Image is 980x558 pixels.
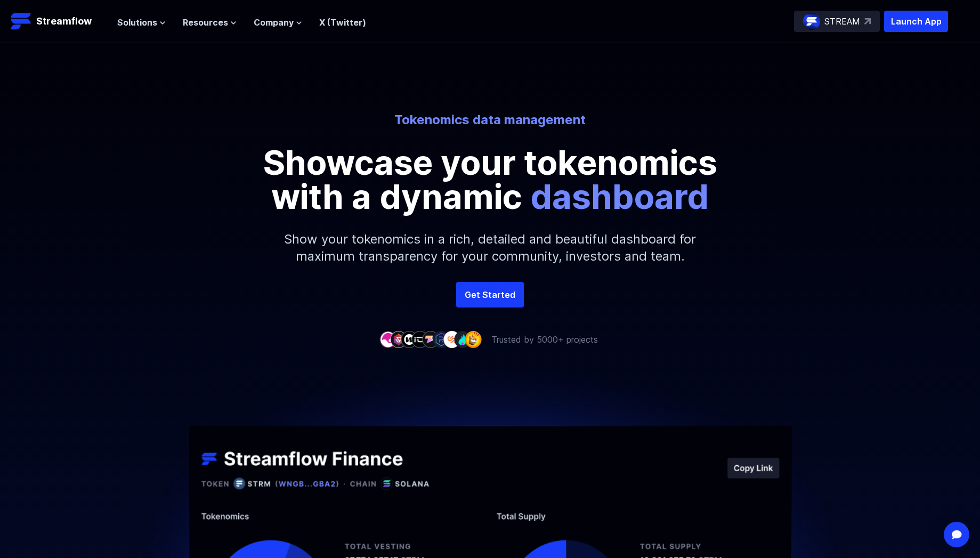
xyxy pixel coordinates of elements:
p: Showcase your tokenomics with a dynamic [250,145,730,214]
img: Streamflow Logo [11,11,32,32]
p: Show your tokenomics in a rich, detailed and beautiful dashboard for maximum transparency for you... [261,214,719,282]
a: Get Started [456,282,524,308]
img: company-7 [443,331,460,347]
div: Open Intercom Messenger [944,522,969,547]
a: Streamflow [11,11,107,32]
p: STREAM [824,15,860,28]
a: STREAM [794,11,880,32]
img: top-right-arrow.svg [864,18,871,25]
button: Solutions [117,16,166,29]
p: Trusted by 5000+ projects [491,333,598,346]
img: streamflow-logo-circle.png [803,13,820,30]
button: Company [254,16,302,29]
img: company-6 [433,331,450,347]
img: company-2 [390,331,407,347]
p: Streamflow [36,14,92,29]
p: Tokenomics data management [195,111,785,128]
span: Solutions [117,16,157,29]
button: Launch App [884,11,948,32]
button: Resources [183,16,237,29]
a: X (Twitter) [319,17,366,28]
img: company-8 [454,331,471,347]
img: company-9 [465,331,482,347]
img: company-4 [411,331,428,347]
img: company-1 [379,331,396,347]
span: Resources [183,16,228,29]
img: company-3 [401,331,418,347]
img: company-5 [422,331,439,347]
span: Company [254,16,294,29]
span: dashboard [530,176,709,217]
